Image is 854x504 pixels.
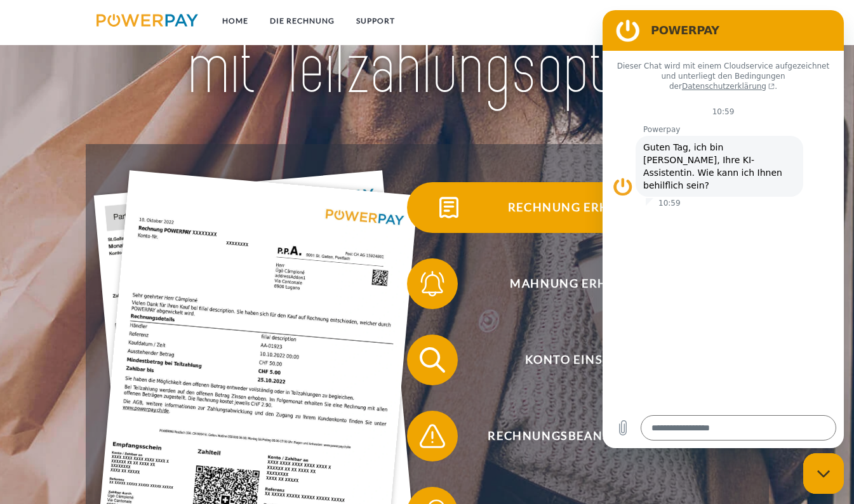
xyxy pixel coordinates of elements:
[97,14,199,27] img: logo-powerpay.svg
[425,258,737,309] span: Mahnung erhalten?
[407,335,737,385] button: Konto einsehen
[407,411,737,461] button: Rechnungsbeanstandung
[407,258,737,309] button: Mahnung erhalten?
[603,10,844,448] iframe: Messaging-Fenster
[417,344,448,376] img: qb_search.svg
[693,10,732,32] a: agb
[407,182,737,233] button: Rechnung erhalten?
[345,10,406,32] a: SUPPORT
[211,10,259,32] a: Home
[425,335,737,385] span: Konto einsehen
[803,453,844,494] iframe: Schaltfläche zum Öffnen des Messaging-Fensters; Konversation läuft
[425,411,737,461] span: Rechnungsbeanstandung
[425,182,737,233] span: Rechnung erhalten?
[417,268,448,300] img: qb_bell.svg
[417,420,448,452] img: qb_warning.svg
[259,10,345,32] a: DIE RECHNUNG
[433,192,465,223] img: qb_bill.svg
